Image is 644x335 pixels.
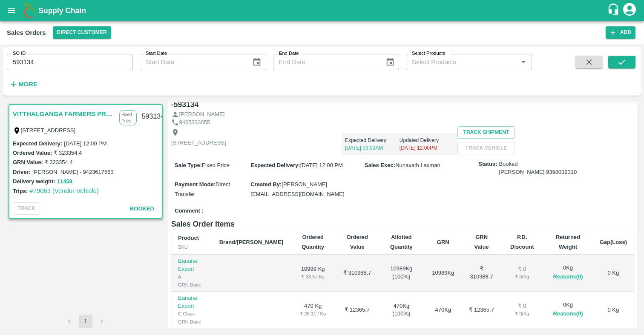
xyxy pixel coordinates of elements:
[18,81,37,88] strong: More
[79,315,92,328] button: page 1
[119,110,137,125] p: Fixed Price
[13,108,115,119] a: VITTHALGANGA FARMERS PRODUCER COMPANY LTD
[431,306,455,314] div: 470 Kg
[336,292,379,329] td: ₹ 12365.7
[171,139,226,147] p: [STREET_ADDRESS]
[178,257,206,273] p: Banana Export
[13,178,55,185] label: Delivery weight:
[400,144,454,152] p: [DATE] 12:00PM
[345,136,400,144] p: Expected Delivery
[556,234,580,250] b: Returned Weight
[408,57,515,68] input: Select Products
[64,140,106,147] label: [DATE] 12:00 PM
[382,54,398,70] button: Choose date
[250,181,344,197] span: [PERSON_NAME][EMAIL_ADDRESS][DOMAIN_NAME]
[171,99,198,111] h6: - 593134
[219,239,283,245] b: Brand/[PERSON_NAME]
[140,54,245,70] input: Start Date
[178,243,206,251] div: SKU
[7,54,133,70] input: Enter SO ID
[175,181,230,197] span: Direct Transfer
[518,57,529,68] button: Open
[508,302,536,310] div: ₹ 0
[346,234,368,250] b: Ordered Value
[53,26,111,39] button: Select DC
[300,162,343,168] span: [DATE] 12:00 PM
[400,136,454,144] p: Updated Delivery
[175,181,216,187] label: Payment Mode :
[412,50,445,57] label: Select Products
[508,273,536,281] div: ₹ 0 / Kg
[54,150,82,156] label: ₹ 323354.4
[279,50,299,57] label: End Date
[250,162,300,168] label: Expected Delivery :
[457,126,515,139] button: Track Shipment
[178,318,206,326] div: GRN Done
[550,264,586,281] div: 0 Kg
[137,107,170,127] div: 593134
[250,181,282,187] label: Created By :
[600,239,627,245] b: Gap(Loss)
[2,1,21,20] button: open drawer
[178,235,199,241] b: Product
[146,50,167,57] label: Start Date
[57,177,72,187] button: 11459
[622,2,637,20] div: account of current user
[175,162,202,168] label: Sale Type :
[13,159,43,165] label: GRN Value:
[297,273,329,281] div: ₹ 28.3 / Kg
[179,119,210,127] p: 9405333055
[178,310,206,318] div: C Class
[431,269,455,277] div: 10989 Kg
[38,6,86,15] b: Supply Chain
[385,265,417,281] div: 10989 Kg ( 100 %)
[336,255,379,292] td: ₹ 310988.7
[508,310,536,318] div: ₹ 0 / Kg
[21,127,76,133] label: [STREET_ADDRESS]
[249,54,265,70] button: Choose date
[290,255,336,292] td: 10989 Kg
[175,207,204,215] label: Comment :
[478,160,497,168] label: Status:
[606,26,635,39] button: Add
[385,302,417,318] div: 470 Kg ( 100 %)
[7,27,46,38] div: Sales Orders
[390,234,413,250] b: Allotted Quantity
[29,187,99,194] a: #79063 (Vendor Vehicle)
[178,273,206,281] div: A
[550,272,586,282] button: Reasons(0)
[550,301,586,318] div: 0 Kg
[365,162,395,168] label: Sales Exec :
[550,309,586,319] button: Reasons(0)
[474,234,489,250] b: GRN Value
[297,310,329,318] div: ₹ 26.31 / Kg
[13,188,28,194] label: Trips:
[178,294,206,310] p: Banana Export
[38,5,607,17] a: Supply Chain
[202,162,230,168] span: Fixed Price
[462,292,501,329] td: ₹ 12365.7
[593,255,634,292] td: 0 Kg
[593,292,634,329] td: 0 Kg
[32,169,114,175] label: [PERSON_NAME] - 9423617563
[179,111,225,119] p: [PERSON_NAME]
[462,255,501,292] td: ₹ 310988.7
[345,144,400,152] p: [DATE] 09:00AM
[7,77,40,91] button: More
[510,234,534,250] b: P.D. Discount
[607,3,622,18] div: customer-support
[171,218,634,230] h6: Sales Order Items
[499,160,577,176] span: Booked
[13,169,31,175] label: Driver:
[178,281,206,289] div: GRN Done
[395,162,440,168] span: Nunavath Laxman
[13,140,62,147] label: Expected Delivery :
[21,2,38,19] img: logo
[273,54,379,70] input: End Date
[61,315,110,328] nav: pagination navigation
[290,292,336,329] td: 470 Kg
[508,265,536,273] div: ₹ 0
[130,205,154,212] span: Booked
[13,150,52,156] label: Ordered Value:
[13,50,26,57] label: SO ID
